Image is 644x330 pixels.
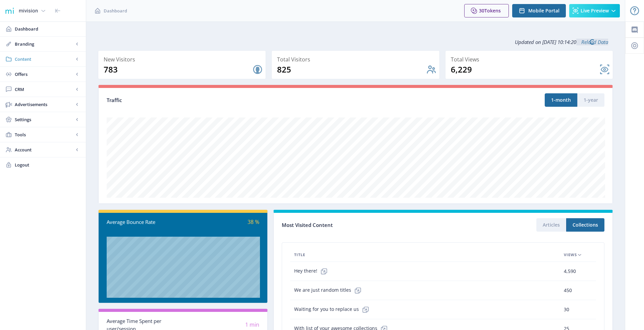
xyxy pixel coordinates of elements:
span: Branding [15,41,74,47]
div: 825 [277,64,426,75]
div: Average Bounce Rate [107,218,183,226]
span: 38 % [248,218,259,226]
div: Traffic [107,96,356,104]
button: 1-year [577,93,604,107]
span: Hey there! [294,265,331,278]
div: Most Visited Content [282,220,443,230]
div: Updated on [DATE] 10:14:20 [98,34,613,50]
span: Advertisements [15,101,74,108]
span: Dashboard [15,26,80,32]
span: Content [15,56,74,62]
div: New Visitors [104,55,263,64]
button: Mobile Portal [512,4,566,17]
button: Live Preview [569,4,620,17]
button: 1-month [545,93,577,107]
button: 30Tokens [464,4,509,17]
span: Mobile Portal [528,8,559,13]
span: 4,590 [564,267,576,275]
span: Live Preview [581,8,609,13]
button: Collections [566,218,604,232]
img: 1f20cf2a-1a19-485c-ac21-848c7d04f45b.png [4,5,15,16]
button: Articles [536,218,566,232]
div: 6,229 [451,64,599,75]
span: Views [564,251,577,259]
div: Total Visitors [277,55,436,64]
div: Total Views [451,55,610,64]
div: mivision [19,3,38,18]
span: 30 [564,305,569,314]
span: Settings [15,116,74,123]
span: Logout [15,161,80,168]
span: Waiting for you to replace us [294,303,372,316]
span: CRM [15,86,74,93]
span: Offers [15,71,74,78]
span: Title [294,251,305,259]
div: 1 min [183,321,260,329]
span: 450 [564,286,572,294]
span: Tokens [484,7,501,14]
a: Reload Data [576,39,608,45]
span: Account [15,146,74,153]
span: Tools [15,131,74,138]
span: We are just random titles [294,284,365,297]
span: Dashboard [104,7,127,14]
div: 783 [104,64,252,75]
